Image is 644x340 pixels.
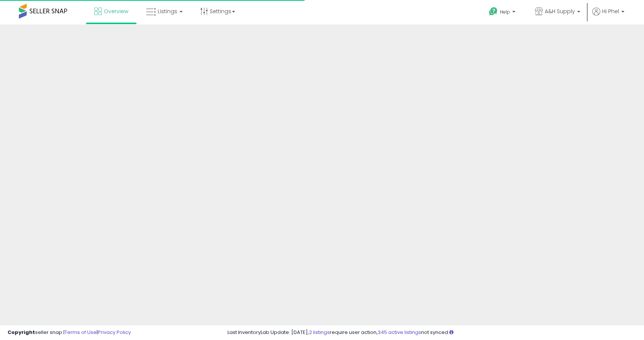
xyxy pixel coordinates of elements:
[500,9,510,15] span: Help
[309,329,330,336] a: 2 listings
[545,8,575,15] span: A&H Supply
[65,329,97,336] a: Terms of Use
[449,330,453,335] i: Click here to read more about un-synced listings.
[602,8,619,15] span: Hi Phel
[489,7,498,16] i: Get Help
[8,329,35,336] strong: Copyright
[592,8,624,25] a: Hi Phel
[378,329,421,336] a: 345 active listings
[98,329,131,336] a: Privacy Policy
[8,329,131,336] div: seller snap | |
[227,329,636,336] div: Last InventoryLab Update: [DATE], require user action, not synced.
[483,1,523,25] a: Help
[158,8,177,15] span: Listings
[104,8,128,15] span: Overview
